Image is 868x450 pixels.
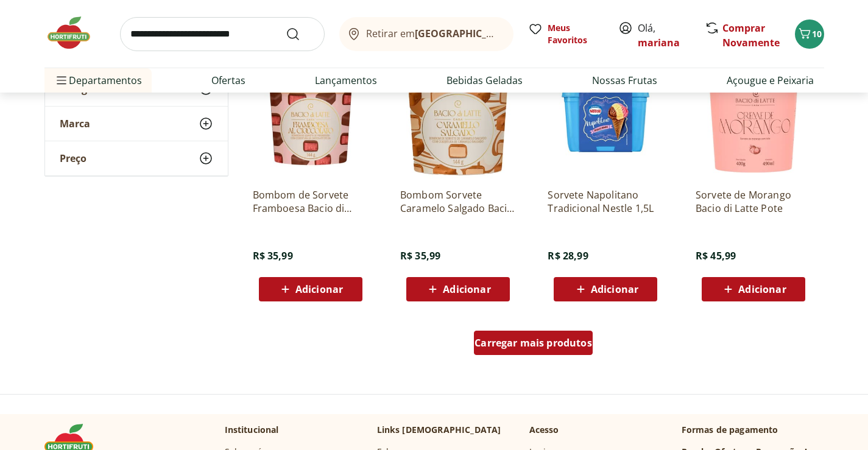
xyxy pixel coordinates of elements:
[554,277,657,301] button: Adicionar
[259,277,362,301] button: Adicionar
[253,249,293,262] span: R$ 35,99
[474,331,593,360] a: Carregar mais produtos
[400,63,516,178] img: Bombom Sorvete Caramelo Salgado Bacio Di Latte 144g
[682,424,824,436] p: Formas de pagamento
[738,284,786,294] span: Adicionar
[60,118,90,130] span: Marca
[60,152,86,164] span: Preço
[315,73,377,88] a: Lançamentos
[415,27,620,40] b: [GEOGRAPHIC_DATA]/[GEOGRAPHIC_DATA]
[45,107,228,141] button: Marca
[54,66,69,95] button: Menu
[795,19,824,49] button: Carrinho
[400,249,440,262] span: R$ 35,99
[638,36,680,49] a: mariana
[592,73,657,88] a: Nossas Frutas
[548,249,588,262] span: R$ 28,99
[548,22,604,46] span: Meus Favoritos
[696,63,811,178] img: Sorvete de Morango Bacio di Latte Pote
[295,284,343,294] span: Adicionar
[475,338,592,348] span: Carregar mais produtos
[727,73,814,88] a: Açougue e Peixaria
[253,63,369,178] img: Bombom de Sorvete Framboesa Bacio di Latte 144g
[44,15,105,51] img: Hortifruti
[339,17,513,51] button: Retirar em[GEOGRAPHIC_DATA]/[GEOGRAPHIC_DATA]
[225,424,279,436] p: Institucional
[366,28,501,39] span: Retirar em
[529,424,559,436] p: Acesso
[528,22,604,46] a: Meus Favoritos
[211,73,245,88] a: Ofertas
[696,249,736,262] span: R$ 45,99
[548,63,663,178] img: Sorvete Napolitano Tradicional Nestle 1,5L
[286,27,315,41] button: Submit Search
[722,21,780,49] a: Comprar Novamente
[120,17,325,51] input: search
[443,284,490,294] span: Adicionar
[702,277,805,301] button: Adicionar
[253,188,369,215] a: Bombom de Sorvete Framboesa Bacio di Latte 144g
[406,277,510,301] button: Adicionar
[54,66,142,95] span: Departamentos
[638,21,692,50] span: Olá,
[45,141,228,175] button: Preço
[400,188,516,215] a: Bombom Sorvete Caramelo Salgado Bacio Di Latte 144g
[591,284,638,294] span: Adicionar
[446,73,523,88] a: Bebidas Geladas
[377,424,501,436] p: Links [DEMOGRAPHIC_DATA]
[548,188,663,215] a: Sorvete Napolitano Tradicional Nestle 1,5L
[696,188,811,215] a: Sorvete de Morango Bacio di Latte Pote
[812,28,822,40] span: 10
